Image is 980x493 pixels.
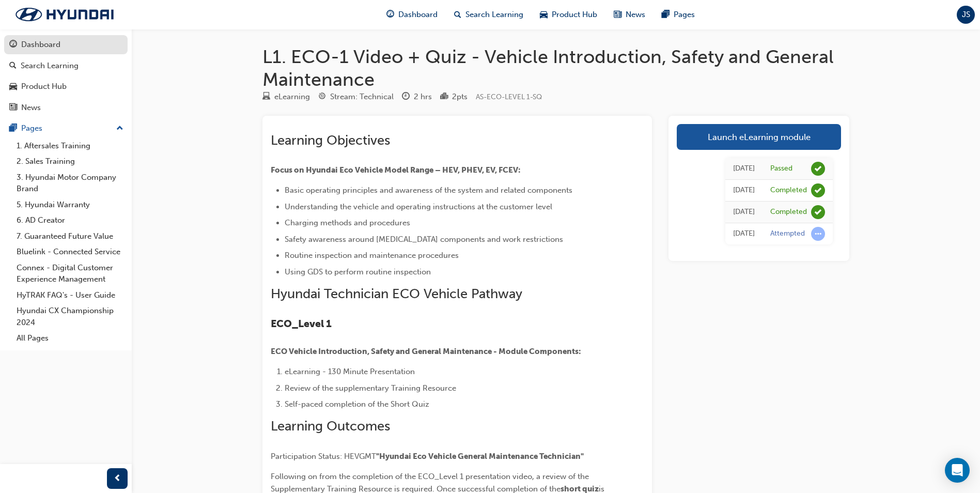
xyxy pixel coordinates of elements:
span: Product Hub [552,9,597,21]
h1: L1. ECO-1 Video + Quiz - Vehicle Introduction, Safety and General Maintenance [262,45,849,90]
span: pages-icon [662,8,670,21]
a: News [4,98,128,117]
div: Thu Aug 21 2025 14:39:37 GMT+1000 (Australian Eastern Standard Time) [733,184,755,196]
span: learningRecordVerb_ATTEMPT-icon [811,227,825,241]
a: Search Learning [4,56,128,75]
span: learningResourceType_ELEARNING-icon [262,93,270,102]
div: News [21,102,41,114]
div: Dashboard [21,39,60,51]
a: 6. AD Creator [12,212,128,228]
div: Attempted [770,229,805,239]
span: Pages [674,9,695,21]
span: Review of the supplementary Training Resource [285,383,456,393]
span: news-icon [614,8,621,21]
span: target-icon [318,93,326,102]
span: prev-icon [114,472,121,485]
span: car-icon [9,82,17,91]
a: Dashboard [4,35,128,54]
span: clock-icon [402,93,410,102]
button: Pages [4,119,128,138]
div: Pages [21,122,42,134]
button: DashboardSearch LearningProduct HubNews [4,33,128,119]
span: News [626,9,645,21]
span: Dashboard [398,9,438,21]
span: up-icon [116,122,123,135]
a: Bluelink - Connected Service [12,244,128,260]
div: Passed [770,164,792,174]
div: Thu Aug 21 2025 12:28:12 GMT+1000 (Australian Eastern Standard Time) [733,206,755,218]
span: ECO Vehicle Introduction, Safety and General Maintenance - Module Components: [271,347,581,356]
span: Focus on Hyundai Eco Vehicle Model Range – HEV, PHEV, EV, FCEV: [271,165,521,175]
span: guage-icon [9,40,17,50]
div: Open Intercom Messenger [945,458,970,483]
a: Connex - Digital Customer Experience Management [12,260,128,287]
a: 5. Hyundai Warranty [12,197,128,213]
div: Product Hub [21,81,67,93]
span: Using GDS to perform routine inspection [285,267,431,276]
div: Type [262,90,310,103]
div: Search Learning [21,60,79,72]
span: ECO_Level 1 [271,318,332,330]
div: eLearning [274,91,310,103]
a: Hyundai CX Championship 2024 [12,303,128,330]
a: Product Hub [4,77,128,96]
a: All Pages [12,330,128,346]
span: news-icon [9,103,17,113]
a: pages-iconPages [654,4,703,25]
a: news-iconNews [605,4,654,25]
a: 3. Hyundai Motor Company Brand [12,170,128,197]
img: Trak [5,4,124,25]
span: podium-icon [440,93,448,102]
span: pages-icon [9,124,17,133]
div: Completed [770,186,807,195]
span: Basic operating principles and awareness of the system and related components [285,186,572,195]
a: 1. Aftersales Training [12,138,128,154]
span: Search Learning [465,9,523,21]
button: JS [957,6,975,24]
span: Self-paced completion of the Short Quiz [285,399,429,409]
span: car-icon [540,8,548,21]
span: search-icon [454,8,461,21]
a: 2. Sales Training [12,153,128,170]
span: learningRecordVerb_COMPLETE-icon [811,183,825,197]
span: "Hyundai Eco Vehicle General Maintenance Technician" [376,452,584,461]
div: Thu Aug 21 2025 14:39:37 GMT+1000 (Australian Eastern Standard Time) [733,163,755,175]
span: learningRecordVerb_PASS-icon [811,162,825,176]
span: Learning Outcomes [271,418,390,434]
div: Stream [318,90,394,103]
a: Launch eLearning module [677,124,841,150]
div: Stream: Technical [330,91,394,103]
span: Learning Objectives [271,132,390,148]
div: 2 hrs [414,91,432,103]
a: search-iconSearch Learning [446,4,532,25]
div: Tue Jul 08 2025 10:24:16 GMT+1000 (Australian Eastern Standard Time) [733,228,755,240]
span: learningRecordVerb_COMPLETE-icon [811,205,825,219]
span: Learning resource code [476,93,542,101]
div: Points [440,90,468,103]
span: Participation Status: HEVGMT [271,452,376,461]
span: guage-icon [386,8,394,21]
a: car-iconProduct Hub [532,4,605,25]
span: Routine inspection and maintenance procedures [285,251,459,260]
span: eLearning - 130 Minute Presentation [285,367,415,376]
div: 2 pts [452,91,468,103]
div: Duration [402,90,432,103]
span: Charging methods and procedures [285,218,410,227]
span: JS [962,9,970,21]
a: guage-iconDashboard [378,4,446,25]
span: Safety awareness around [MEDICAL_DATA] components and work restrictions [285,235,563,244]
span: Hyundai Technician ECO Vehicle Pathway [271,286,522,302]
a: 7. Guaranteed Future Value [12,228,128,244]
span: Understanding the vehicle and operating instructions at the customer level [285,202,552,211]
div: Completed [770,207,807,217]
span: search-icon [9,61,17,71]
a: HyTRAK FAQ's - User Guide [12,287,128,303]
